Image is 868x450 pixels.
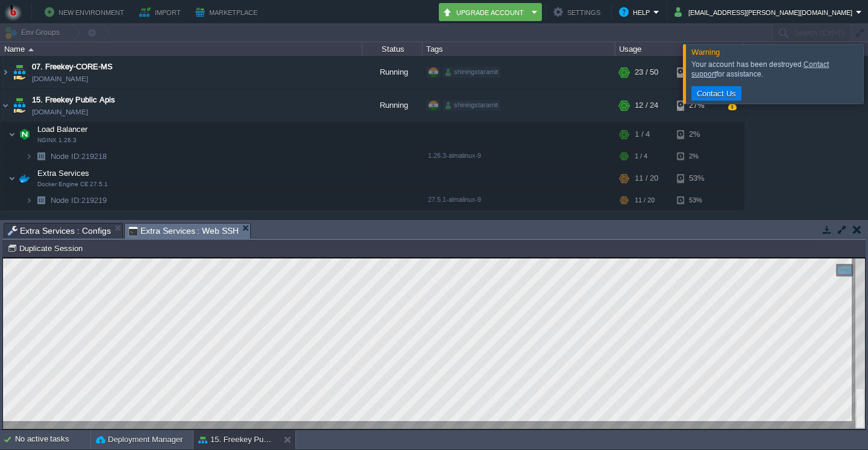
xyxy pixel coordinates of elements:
[37,181,108,188] span: Docker Engine CE 27.5.1
[32,94,115,106] a: 15. Freekey Public Apis
[25,191,33,210] img: AMDAwAAAACH5BAEAAAAALAAAAAABAAEAAAICRAEAOw==
[693,88,740,99] button: Contact Us
[16,122,33,146] img: AMDAwAAAACH5BAEAAAAALAAAAAABAAEAAAICRAEAOw==
[428,152,481,159] span: 1.26.3-almalinux-9
[8,122,16,146] img: AMDAwAAAACH5BAEAAAAALAAAAAABAAEAAAICRAEAOw==
[635,89,658,122] div: 12 / 24
[32,73,88,85] a: [DOMAIN_NAME]
[25,147,33,166] img: AMDAwAAAACH5BAEAAAAALAAAAAABAAEAAAICRAEAOw==
[7,243,86,254] button: Duplicate Session
[362,56,423,89] div: Running
[139,5,184,19] button: Import
[8,166,16,190] img: AMDAwAAAACH5BAEAAAAALAAAAAABAAEAAAICRAEAOw==
[677,166,716,190] div: 53%
[362,89,423,122] div: Running
[1,42,362,56] div: Name
[677,147,716,166] div: 2%
[553,5,604,19] button: Settings
[635,147,647,166] div: 1 / 4
[691,60,860,79] div: Your account has been destroyed. for assistance.
[635,191,655,210] div: 11 / 20
[11,56,28,89] img: AMDAwAAAACH5BAEAAAAALAAAAAABAAEAAAICRAEAOw==
[198,434,274,446] button: 15. Freekey Public Apis
[37,137,77,144] span: NGINX 1.26.3
[128,223,239,239] span: Extra Services : Web SSH
[635,166,658,190] div: 11 / 20
[49,195,108,205] a: Node ID:219219
[96,434,183,446] button: Deployment Manager
[36,169,91,178] a: Extra ServicesDocker Engine CE 27.5.1
[616,42,743,56] div: Usage
[28,48,34,51] img: AMDAwAAAACH5BAEAAAAALAAAAAABAAEAAAICRAEAOw==
[33,147,49,166] img: AMDAwAAAACH5BAEAAAAALAAAAAABAAEAAAICRAEAOw==
[675,5,856,19] button: [EMAIL_ADDRESS][PERSON_NAME][DOMAIN_NAME]
[443,100,500,111] div: shiningstaramit
[8,223,111,238] span: Extra Services : Configs
[49,151,108,161] span: 219218
[33,191,49,210] img: AMDAwAAAACH5BAEAAAAALAAAAAABAAEAAAICRAEAOw==
[4,3,22,21] img: Bitss Techniques
[677,122,716,146] div: 2%
[45,5,128,19] button: New Environment
[677,191,716,210] div: 53%
[442,5,528,19] button: Upgrade Account
[51,196,81,205] span: Node ID:
[49,195,108,205] span: 219219
[11,89,28,122] img: AMDAwAAAACH5BAEAAAAALAAAAAABAAEAAAICRAEAOw==
[677,56,716,89] div: 11%
[443,67,500,78] div: shiningstaramit
[32,106,88,118] a: [DOMAIN_NAME]
[428,196,481,203] span: 27.5.1-almalinux-9
[1,89,10,122] img: AMDAwAAAACH5BAEAAAAALAAAAAABAAEAAAICRAEAOw==
[16,166,33,190] img: AMDAwAAAACH5BAEAAAAALAAAAAABAAEAAAICRAEAOw==
[363,42,422,56] div: Status
[691,48,720,57] span: Warning
[36,168,91,178] span: Extra Services
[619,5,653,19] button: Help
[51,152,81,161] span: Node ID:
[677,89,716,122] div: 27%
[49,151,108,161] a: Node ID:219218
[36,124,89,134] span: Load Balancer
[195,5,261,19] button: Marketplace
[1,56,10,89] img: AMDAwAAAACH5BAEAAAAALAAAAAABAAEAAAICRAEAOw==
[635,56,658,89] div: 23 / 50
[32,61,113,73] a: 07. Freekey-CORE-MS
[635,122,650,146] div: 1 / 4
[36,125,89,134] a: Load BalancerNGINX 1.26.3
[423,42,615,56] div: Tags
[15,430,90,449] div: No active tasks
